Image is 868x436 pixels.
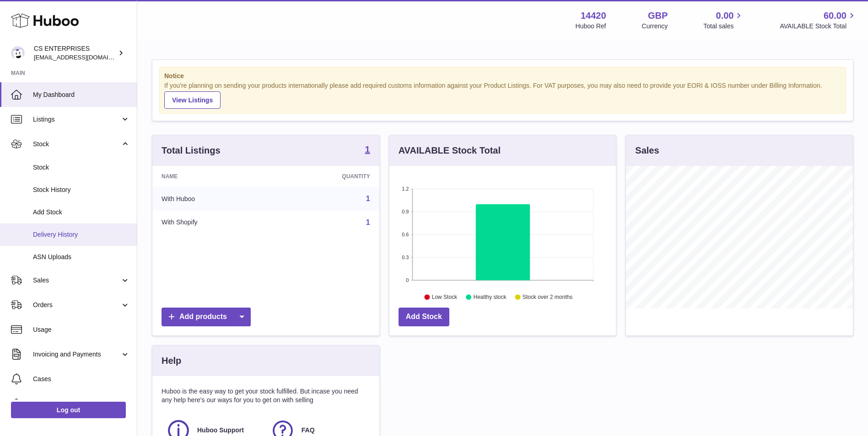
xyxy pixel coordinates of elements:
[432,294,458,300] text: Low Stock
[33,375,130,383] span: Cases
[152,166,275,187] th: Name
[406,277,409,283] text: 0
[648,10,668,22] strong: GBP
[152,211,275,234] td: With Shopify
[34,53,135,61] span: [EMAIL_ADDRESS][DOMAIN_NAME]
[34,44,116,62] div: CS ENTERPRISES
[33,186,130,194] span: Stock History
[33,301,120,309] span: Orders
[33,325,130,334] span: Usage
[162,387,370,404] p: Huboo is the easy way to get your stock fulfilled. But incase you need any help here's our ways f...
[302,426,315,435] span: FAQ
[33,163,130,172] span: Stock
[11,402,126,418] a: Log out
[33,350,120,359] span: Invoicing and Payments
[33,140,120,149] span: Stock
[33,115,120,124] span: Listings
[642,22,668,31] div: Currency
[402,186,409,191] text: 1.2
[581,10,606,22] strong: 14420
[402,255,409,260] text: 0.3
[716,10,734,22] span: 0.00
[576,22,606,31] div: Huboo Ref
[523,294,572,300] text: Stock over 2 months
[33,230,130,239] span: Delivery History
[162,308,251,326] a: Add products
[162,355,181,367] h3: Help
[164,72,841,80] strong: Notice
[164,91,221,109] a: View Listings
[366,218,370,226] a: 1
[402,232,409,237] text: 0.6
[162,144,221,157] h3: Total Listings
[197,426,244,435] span: Huboo Support
[824,10,846,22] span: 60.00
[365,145,370,156] a: 1
[33,276,120,285] span: Sales
[275,166,379,187] th: Quantity
[703,10,744,31] a: 0.00 Total sales
[703,22,744,31] span: Total sales
[164,81,841,109] div: If you're planning on sending your products internationally please add required customs informati...
[399,144,501,157] h3: AVAILABLE Stock Total
[152,187,275,211] td: With Huboo
[33,253,130,261] span: ASN Uploads
[33,208,130,217] span: Add Stock
[366,195,370,202] a: 1
[399,308,449,326] a: Add Stock
[33,90,130,99] span: My Dashboard
[473,294,507,300] text: Healthy stock
[780,22,857,31] span: AVAILABLE Stock Total
[635,144,659,157] h3: Sales
[365,145,370,154] strong: 1
[402,209,409,214] text: 0.9
[780,10,857,31] a: 60.00 AVAILABLE Stock Total
[11,46,25,60] img: internalAdmin-14420@internal.huboo.com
